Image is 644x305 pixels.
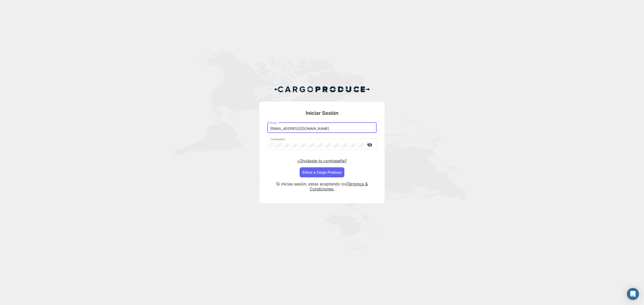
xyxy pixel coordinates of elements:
input: Email [270,127,374,131]
span: Si inicias sesión, estas aceptando los [276,181,347,186]
a: ¿Olvidaste tu contraseña? [297,158,347,163]
h3: Iniciar Sesión [267,110,377,117]
mat-icon: visibility_off [367,142,373,148]
a: Términos & Condiciones. [310,181,368,191]
img: Cargo Produce Logo [274,83,370,95]
button: Entrar a Cargo Produce [300,167,344,177]
div: Abrir Intercom Messenger [627,288,639,300]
